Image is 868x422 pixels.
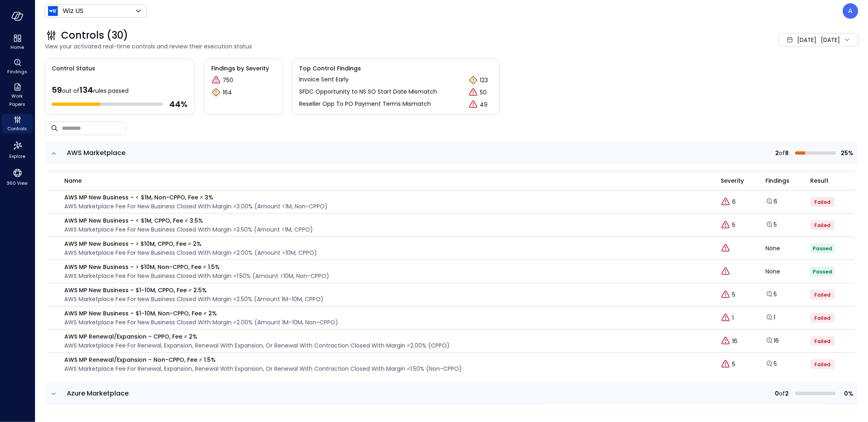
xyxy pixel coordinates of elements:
span: Top Control Findings [299,64,493,73]
div: Critical [721,359,730,369]
p: AWS marketplace fee for new business closed with margin ≠3.00% (amount <1M, non-CPPO) [64,202,328,211]
div: Critical [721,197,730,207]
img: Icon [48,6,58,16]
p: AWS MP New Business – > $10M, CPPO, Fee ≠ 2% [64,239,317,248]
span: Result [810,176,829,185]
p: AWS marketplace fee for new business closed with margin ≠2.00% (amount 1M–10M, non-CPPO) [64,318,338,327]
span: 360 View [7,179,28,187]
span: 2 [785,389,789,398]
p: AWS marketplace fee for new business closed with margin ≠1.50% (amount >10M, non-CPPO) [64,271,329,280]
div: Explore [2,138,33,161]
span: 0% [839,389,853,398]
div: Critical [721,336,730,346]
span: 0 [775,389,779,398]
span: Controls (30) [61,29,128,42]
p: AWS marketplace fee for renewal, expansion, renewal with expansion, or renewal with contraction c... [64,341,450,350]
span: Azure Marketplace [67,389,129,398]
span: Severity [721,176,744,185]
p: AWS MP Renewal/Expansion – Non-CPPO, Fee ≠ 1.5% [64,355,462,364]
span: Failed [814,315,831,321]
div: Findings [2,57,33,77]
span: Work Papers [5,92,30,108]
span: Home [11,43,24,51]
p: 750 [223,76,233,85]
p: Wiz US [63,6,83,16]
span: 2 [775,149,779,157]
span: Passed [813,268,832,275]
p: 50 [480,88,487,97]
div: Critical [721,243,730,253]
p: AWS marketplace fee for renewal, expansion, renewal with expansion, or renewal with contraction c... [64,364,462,373]
div: Critical [468,100,478,109]
p: 1 [732,314,734,322]
span: Passed [813,245,832,252]
div: Critical [721,313,730,323]
span: Control Status [45,59,95,73]
p: AWS MP New Business – $1-10M, Non-CPPO, Fee ≠ 2% [64,309,338,318]
p: AWS MP New Business – $1-10M, CPPO, Fee ≠ 2.5% [64,286,324,295]
p: 5 [732,360,735,369]
span: View your activated real-time controls and review their execution status [45,42,634,51]
p: 49 [480,101,488,109]
a: Explore findings [765,199,777,208]
div: Work Papers [2,81,33,109]
span: 134 [79,84,93,96]
span: of [779,389,785,398]
p: AWS MP Renewal/Expansion – CPPO, Fee ≠ 2% [64,332,450,341]
a: 6 [765,197,777,206]
span: of [779,149,785,157]
div: Home [2,33,33,52]
span: out of [62,87,79,95]
a: 16 [765,337,779,345]
div: Critical [721,220,730,230]
span: Findings [7,68,27,76]
div: Warning [468,75,478,85]
a: 5 [765,360,777,368]
p: 164 [223,88,232,97]
a: 5 [765,221,777,229]
div: None [765,245,810,251]
span: name [64,176,82,185]
p: AWS MP New Business – < $1M, Non-CPPO, Fee ≠ 3% [64,193,328,202]
p: Invoice Sent Early [299,75,349,85]
span: Failed [814,222,831,229]
div: Warning [211,87,221,97]
span: 44 % [169,99,188,109]
p: AWS marketplace fee for new business closed with margin ≠3.50% (amount <1M, CPPO) [64,225,313,234]
p: AWS marketplace fee for new business closed with margin ≠2.00% (amount >10M, CPPO) [64,248,317,257]
a: Explore findings [765,362,777,370]
span: Failed [814,338,831,345]
span: Failed [814,199,831,206]
p: AWS MP New Business – < $1M, CPPO, Fee ≠ 3.5% [64,216,313,225]
button: expand row [50,149,58,157]
span: Explore [9,152,25,160]
a: 5 [765,290,777,298]
p: 5 [732,221,735,230]
a: Explore findings [765,223,777,231]
span: Findings by Severity [211,64,275,73]
p: Reseller Opp To PO Payment Terms Mismatch [299,100,431,109]
div: None [765,269,810,274]
span: Failed [814,361,831,368]
span: 8 [785,149,789,157]
p: SFDC Opportunity to NS SO Start Date Mismatch [299,87,437,97]
div: 360 View [2,166,33,188]
p: AWS marketplace fee for new business closed with margin ≠2.50% (amount 1M–10M, CPPO) [64,295,324,304]
div: Controls [2,114,33,133]
a: Explore findings [765,315,775,324]
span: Controls [8,125,27,133]
p: A [848,6,853,16]
span: Findings [765,176,789,185]
span: 25% [839,149,853,157]
a: Explore findings [765,339,779,347]
p: 16 [732,337,737,345]
p: 5 [732,291,735,299]
span: Failed [814,291,831,298]
span: 59 [52,84,62,96]
div: Critical [211,75,221,85]
span: AWS Marketplace [67,148,125,157]
div: Assaf [843,3,858,19]
button: expand row [50,390,58,398]
span: [DATE] [797,35,816,44]
p: 6 [732,198,736,206]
